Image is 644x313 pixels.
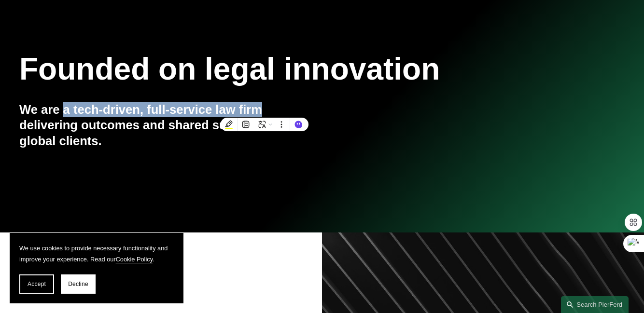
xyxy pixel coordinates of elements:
h4: We are a tech-driven, full-service law firm delivering outcomes and shared success for our global... [19,102,322,149]
p: We use cookies to provide necessary functionality and improve your experience. Read our . [19,243,174,265]
button: Decline [61,274,96,294]
button: Accept [19,274,54,294]
h1: Founded on legal innovation [19,52,524,87]
a: Cookie Policy [116,256,153,263]
section: Cookie banner [10,233,183,303]
a: Search this site [561,296,629,313]
span: Decline [68,281,88,287]
span: Accept [28,281,46,287]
